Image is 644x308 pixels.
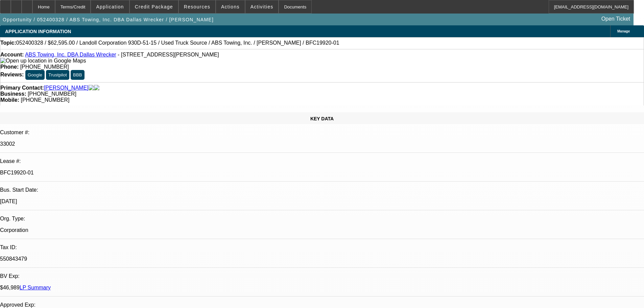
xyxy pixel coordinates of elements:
[184,4,210,9] span: Resources
[20,285,51,290] a: LP Summary
[89,85,94,91] img: facebook-icon.png
[94,85,99,91] img: linkedin-icon.png
[16,40,339,46] span: 052400328 / $62,595.00 / Landoll Corporation 930D-51-15 / Used Truck Source / ABS Towing, Inc. / ...
[91,0,129,13] button: Application
[5,29,71,34] span: APPLICATION INFORMATION
[0,52,24,57] strong: Account:
[0,91,26,97] strong: Business:
[216,0,245,13] button: Actions
[599,13,633,25] a: Open Ticket
[3,17,214,22] span: Opportunity / 052400328 / ABS Towing, Inc. DBA Dallas Wrecker / [PERSON_NAME]
[0,40,16,46] strong: Topic:
[130,0,178,13] button: Credit Package
[44,85,89,91] a: [PERSON_NAME]
[0,64,19,70] strong: Phone:
[96,4,124,9] span: Application
[118,52,219,57] span: - [STREET_ADDRESS][PERSON_NAME]
[221,4,240,9] span: Actions
[179,0,215,13] button: Resources
[0,97,19,103] strong: Mobile:
[617,29,630,33] span: Manage
[0,72,24,77] strong: Reviews:
[0,58,86,64] a: View Google Maps
[20,64,69,70] span: [PHONE_NUMBER]
[21,97,69,103] span: [PHONE_NUMBER]
[71,70,85,80] button: BBB
[25,70,45,80] button: Google
[25,52,116,57] a: ABS Towing, Inc. DBA Dallas Wrecker
[0,85,44,91] strong: Primary Contact:
[135,4,173,9] span: Credit Package
[251,4,273,9] span: Activities
[46,70,69,80] button: Trustpilot
[0,58,86,64] img: Open up location in Google Maps
[28,91,76,97] span: [PHONE_NUMBER]
[310,116,334,121] span: KEY DATA
[245,0,279,13] button: Activities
